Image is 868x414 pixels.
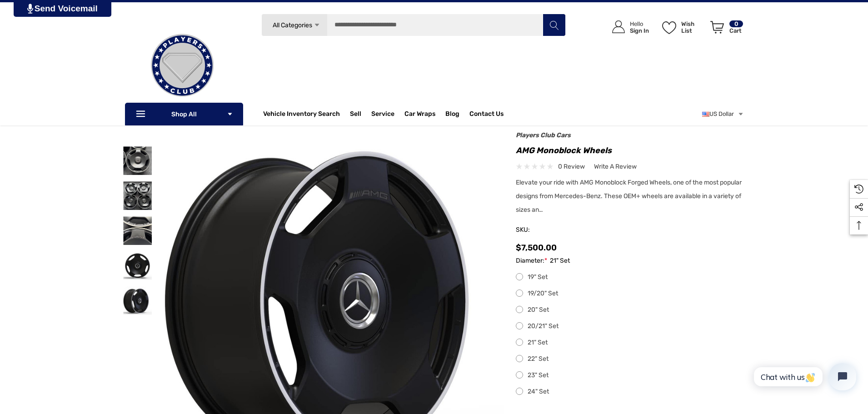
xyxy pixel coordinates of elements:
svg: Social Media [854,203,863,212]
button: Search [543,14,565,36]
label: 23" Set [516,370,745,381]
svg: Icon User Account [612,20,625,33]
label: 21" Set [516,337,745,348]
a: Car Wraps [404,105,445,123]
a: Blog [445,110,459,120]
svg: Recently Viewed [854,185,863,194]
span: Write a Review [594,163,637,171]
svg: Icon Line [135,109,149,120]
a: Players Club Cars [516,131,571,139]
span: All Categories [272,21,312,29]
label: 19/20" Set [516,288,745,299]
p: Shop All [125,103,243,125]
label: 24" Set [516,386,745,397]
a: Wish List Wish List [658,11,706,43]
img: AMG Monoblock Wheels [123,251,152,280]
svg: Wish List [662,21,676,34]
img: AMG Monoblock Wheels [123,216,152,245]
svg: Icon Arrow Down [227,111,233,117]
svg: Top [850,221,868,230]
img: AMG Monoblock Wheels [123,181,152,210]
iframe: Tidio Chat [744,355,864,398]
label: 22" Set [516,354,745,364]
label: 19" Set [516,272,745,283]
span: $7,500.00 [516,243,557,253]
img: AMG Monoblock Wheels [123,286,152,315]
a: All Categories Icon Arrow Down Icon Arrow Up [261,14,327,36]
a: Sign in [602,11,653,43]
h1: AMG Monoblock Wheels [516,143,745,158]
p: Wish List [681,20,705,34]
p: Hello [630,20,649,27]
a: Service [371,110,394,120]
span: Sell [350,110,361,120]
img: PjwhLS0gR2VuZXJhdG9yOiBHcmF2aXQuaW8gLS0+PHN2ZyB4bWxucz0iaHR0cDovL3d3dy53My5vcmcvMjAwMC9zdmciIHhtb... [27,4,33,14]
label: 20" Set [516,304,745,315]
svg: Review Your Cart [710,21,724,34]
p: 0 [729,20,743,27]
label: Diameter: [516,255,745,266]
span: SKU: [516,224,561,236]
span: 21" Set [550,255,570,266]
span: Car Wraps [404,110,435,120]
a: Vehicle Inventory Search [263,110,340,120]
label: 20/21" Set [516,321,745,332]
a: Sell [350,105,371,123]
span: Elevate your ride with AMG Monoblock Forged Wheels, one of the most popular designs from Mercedes... [516,179,742,214]
span: 0 review [558,161,585,172]
p: Cart [729,27,743,34]
a: Write a Review [594,161,637,172]
img: Players Club | Cars For Sale [137,20,228,111]
svg: Icon Arrow Down [314,22,320,29]
a: USD [702,105,744,123]
a: Cart with 0 items [706,11,744,47]
p: Sign In [630,27,649,34]
img: AMG Monoblock Wheels [123,146,152,175]
a: Contact Us [469,110,504,120]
